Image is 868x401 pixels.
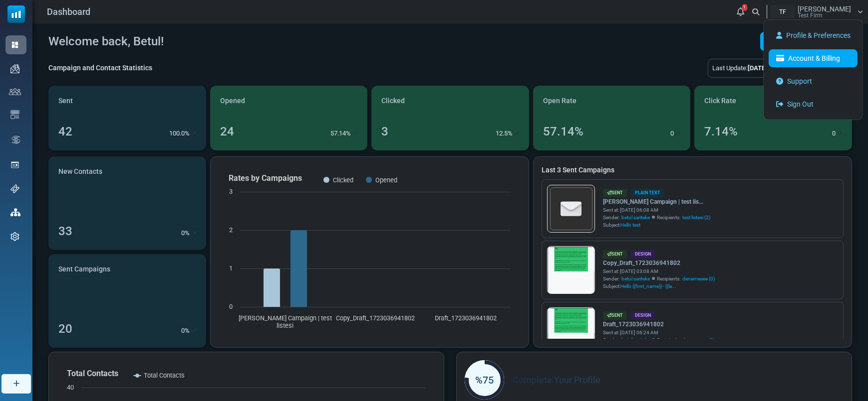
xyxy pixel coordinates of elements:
a: Create Email Campaign [760,32,852,51]
div: 20 [58,320,72,338]
span: New Contacts [58,166,102,177]
a: TF [PERSON_NAME] Test Firm [770,5,863,18]
span: Sent [58,96,73,106]
div: Sent [603,250,627,259]
span: Dashboard [47,5,90,18]
text: 1 [229,265,233,272]
img: email-templates-icon.svg [10,110,19,119]
a: Sign Out [769,95,858,113]
span: [PERSON_NAME] [798,5,851,12]
text: 3 [229,188,233,195]
img: workflow.svg [10,134,21,145]
h1: Test [52,5,292,20]
span: Open Rate [543,96,577,106]
p: Lorem ipsum dolor sit amet, consectetuer adipiscing elit. Aenean commodo ligula eget dolor. Aenea... [52,30,292,89]
text: [PERSON_NAME] Campaign | test listesi [238,314,331,329]
div: Sent at: [DATE] 03:08 AM [603,267,715,275]
img: support-icon.svg [10,184,19,193]
a: denemeeee (0) [682,336,715,344]
a: [PERSON_NAME] Campaign | test lis... [603,197,710,206]
img: contacts-icon.svg [9,88,21,95]
span: Sent Campaigns [58,264,110,274]
text: Opened [375,176,397,184]
p: 100.0% [169,129,190,138]
p: 0 [181,228,185,238]
span: Clicked [381,96,405,106]
div: Last 3 Sent Campaigns [542,165,844,175]
div: % [181,228,196,238]
div: Sent at: [DATE] 06:08 AM [603,206,710,214]
span: Test Firm [798,12,823,18]
p: vulputate eget, arcu. In enim [PERSON_NAME], rhoncus ut, imperdiet a, venenatis vitae, [PERSON_NA... [52,99,292,118]
div: Sent at: [DATE] 06:24 AM [603,329,715,336]
div: Design [631,250,655,259]
a: denemeeee (0) [682,275,715,282]
span: betul sariteke [621,336,650,344]
text: Total Contacts [144,372,185,379]
div: 24 [220,123,234,140]
span: Opened [220,96,245,106]
div: 3 [381,123,388,140]
div: 42 [58,123,72,140]
span: Click Rate [704,96,736,106]
a: test listesi (2) [682,214,710,221]
img: empty-draft-icon2.svg [548,186,594,232]
img: dashboard-icon-active.svg [10,40,19,49]
div: 33 [58,222,72,240]
div: Plain Text [631,189,664,197]
div: Sender: Recipients: [603,214,710,221]
text: 2 [229,226,233,234]
span: Hello {(first_name)} - {(la... [620,283,676,289]
text: Clicked [333,176,353,184]
a: Profile & Preferences [769,26,858,44]
p: Nullam dictum felis eu pede mollis pretium. Integer tincidunt. Cras dapibus. Vivamus elementum se... [52,128,292,177]
div: Subject: [603,221,710,229]
div: 7.14% [704,123,738,140]
div: 57.14% [543,123,583,140]
div: Sender: Recipients: [603,336,715,344]
text: Draft_1723036941802 [434,314,496,322]
p: 0 [832,129,836,138]
div: TF [770,5,795,18]
a: Account & Billing [769,49,858,67]
p: 0 [181,326,185,336]
div: Sender: Recipients: [603,275,715,282]
p: 57.14% [330,129,351,138]
ul: TF [PERSON_NAME] Test Firm [763,19,863,120]
text: Rates by Campaigns [229,173,302,183]
p: 0 [670,129,674,138]
div: % [181,326,196,336]
text: 40 [67,384,74,391]
span: betul sariteke [621,214,650,221]
span: 1 [742,4,747,11]
img: landing_pages.svg [10,160,19,169]
div: Campaign and Contact Statistics [48,63,152,73]
h4: Welcome back, Betul! [48,34,164,49]
img: settings-icon.svg [10,232,19,241]
a: 1 [734,5,747,18]
div: Complete Your Profile [465,360,844,400]
img: mailsoftly_icon_blue_white.svg [7,5,25,23]
a: Support [769,72,858,90]
a: Copy_Draft_1723036941802 [603,259,715,267]
div: Sent [603,189,627,197]
svg: Rates by Campaigns [219,165,521,339]
div: Design [631,311,655,320]
div: Sent [603,311,627,320]
text: 0 [229,303,233,310]
a: New Contacts 33 0% [48,156,206,250]
text: Total Contacts [67,369,118,378]
p: 12.5% [496,129,513,138]
div: %75 [465,373,504,388]
span: betul sariteke [621,275,650,282]
a: Draft_1723036941802 [603,320,715,329]
img: campaigns-icon.png [10,64,19,73]
b: [DATE] [748,64,767,72]
span: Hello test [620,222,640,228]
div: Last Update: [708,59,780,78]
text: Copy_Draft_1723036941802 [336,314,415,322]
